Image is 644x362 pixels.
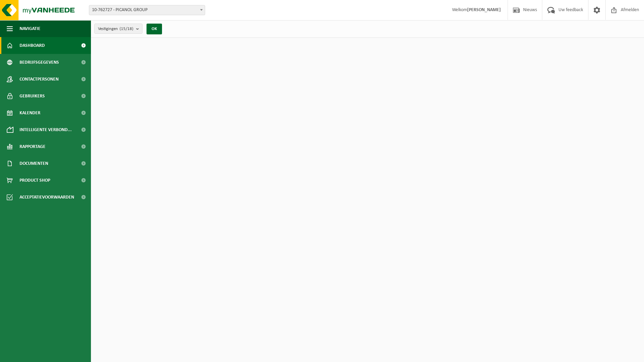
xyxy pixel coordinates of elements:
span: Kalender [20,104,40,121]
span: 10-762727 - PICANOL GROUP [89,5,205,15]
span: Vestigingen [98,24,133,34]
count: (15/18) [120,27,133,31]
span: Product Shop [20,172,50,189]
span: Contactpersonen [20,71,59,88]
span: Bedrijfsgegevens [20,54,59,71]
span: 10-762727 - PICANOL GROUP [89,5,205,15]
span: Intelligente verbond... [20,121,72,138]
strong: [PERSON_NAME] [467,7,501,12]
span: Dashboard [20,37,45,54]
span: Navigatie [20,20,40,37]
span: Documenten [20,155,48,172]
span: Acceptatievoorwaarden [20,189,74,206]
button: OK [147,24,162,34]
button: Vestigingen(15/18) [94,24,142,34]
span: Gebruikers [20,88,45,104]
span: Rapportage [20,138,45,155]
